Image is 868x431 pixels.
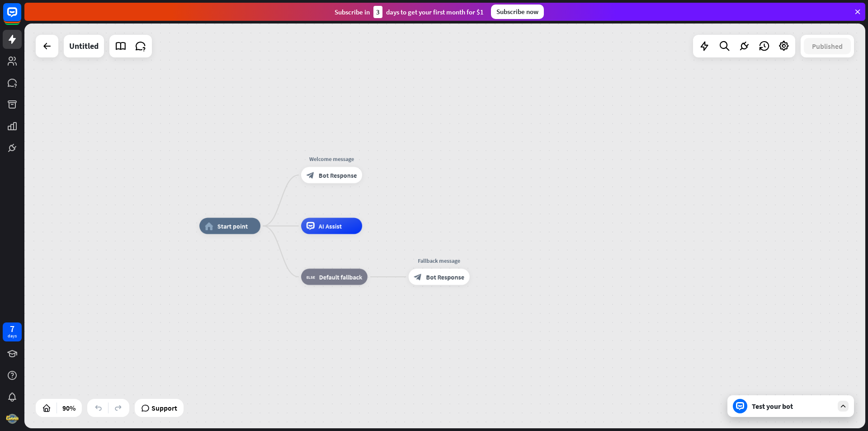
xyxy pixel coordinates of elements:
[69,35,99,57] div: Untitled
[307,171,315,179] i: block_bot_response
[402,256,476,265] div: Fallback message
[373,6,382,18] div: 3
[491,5,544,19] div: Subscribe now
[804,38,851,54] button: Published
[3,322,22,341] a: 7 days
[295,155,368,163] div: Welcome message
[217,222,248,230] span: Start point
[752,402,833,411] div: Test your bot
[319,273,362,281] span: Default fallback
[60,401,78,415] div: 90%
[335,6,484,18] div: Subscribe in days to get your first month for $1
[10,325,14,333] div: 7
[8,333,17,339] div: days
[319,222,342,230] span: AI Assist
[414,273,422,281] i: block_bot_response
[151,401,177,415] span: Support
[205,222,213,230] i: home_2
[307,273,315,281] i: block_fallback
[7,4,34,31] button: Open LiveChat chat widget
[426,273,464,281] span: Bot Response
[319,171,357,179] span: Bot Response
